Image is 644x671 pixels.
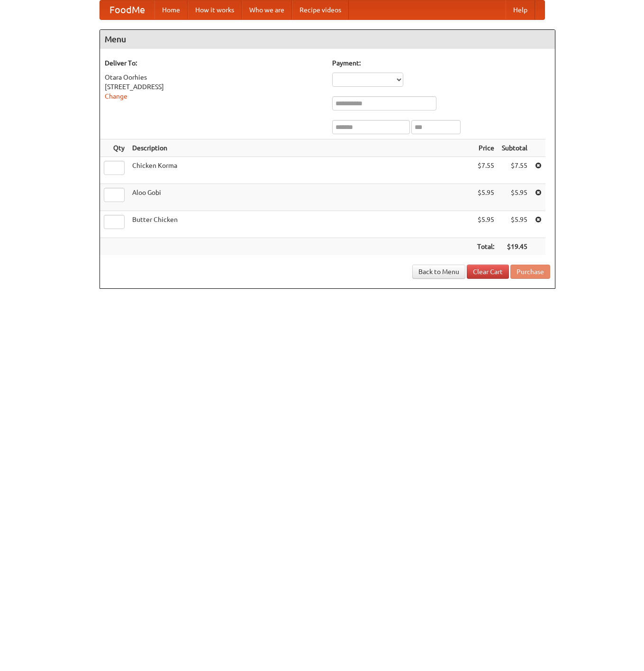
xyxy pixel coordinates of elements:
[473,139,498,157] th: Price
[510,265,550,279] button: Purchase
[128,184,473,211] td: Aloo Gobi
[105,92,127,100] a: Change
[100,30,555,49] h4: Menu
[188,0,242,19] a: How it works
[473,157,498,184] td: $7.55
[498,211,531,238] td: $5.95
[473,211,498,238] td: $5.95
[498,139,531,157] th: Subtotal
[498,157,531,184] td: $7.55
[498,238,531,256] th: $19.45
[128,139,473,157] th: Description
[100,139,128,157] th: Qty
[105,82,323,92] div: [STREET_ADDRESS]
[242,0,292,19] a: Who we are
[467,265,509,279] a: Clear Cart
[128,211,473,238] td: Butter Chicken
[154,0,188,19] a: Home
[473,238,498,256] th: Total:
[105,73,323,82] div: Otara Oorhies
[412,265,465,279] a: Back to Menu
[506,0,535,19] a: Help
[105,58,323,68] h5: Deliver To:
[100,0,154,19] a: FoodMe
[498,184,531,211] td: $5.95
[332,58,550,68] h5: Payment:
[128,157,473,184] td: Chicken Korma
[473,184,498,211] td: $5.95
[292,0,349,19] a: Recipe videos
